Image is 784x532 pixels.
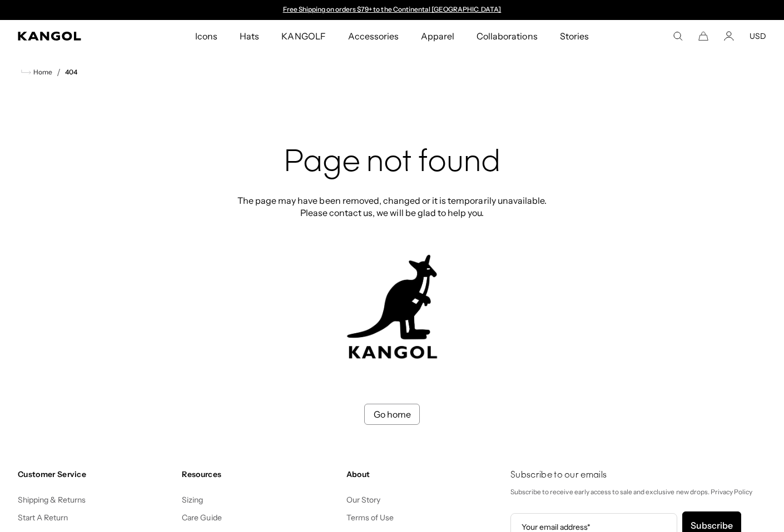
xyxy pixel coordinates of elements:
[281,20,325,52] span: KANGOLF
[283,5,502,13] a: Free Shipping on orders $79+ to the Continental [GEOGRAPHIC_DATA]
[549,20,600,52] a: Stories
[182,513,221,523] a: Care Guide
[345,254,439,359] img: kangol-404-logo.jpg
[560,20,589,52] span: Stories
[724,31,734,41] a: Account
[18,513,68,523] a: Start A Return
[277,6,507,14] div: 1 of 2
[195,20,217,52] span: Icons
[18,32,128,41] a: Kangol
[21,67,52,77] a: Home
[421,20,454,52] span: Apparel
[348,20,399,52] span: Accessories
[18,469,173,479] h4: Customer Service
[234,145,550,181] h2: Page not found
[346,495,380,505] a: Our Story
[364,404,420,425] a: Go home
[184,20,229,52] a: Icons
[182,469,337,479] h4: Resources
[346,469,502,479] h4: About
[337,20,410,52] a: Accessories
[410,20,465,52] a: Apparel
[673,31,683,41] summary: Search here
[346,513,394,523] a: Terms of Use
[65,68,77,76] a: 404
[52,66,61,79] li: /
[31,68,52,76] span: Home
[510,486,766,498] p: Subscribe to receive early access to sale and exclusive new drops. Privacy Policy
[750,31,766,41] button: USD
[510,469,766,481] h4: Subscribe to our emails
[477,20,537,52] span: Collaborations
[270,20,336,52] a: KANGOLF
[229,20,270,52] a: Hats
[240,20,259,52] span: Hats
[234,194,550,219] p: The page may have been removed, changed or it is temporarily unavailable. Please contact us, we w...
[277,6,507,14] slideshow-component: Announcement bar
[465,20,548,52] a: Collaborations
[182,495,203,505] a: Sizing
[18,495,86,505] a: Shipping & Returns
[698,31,708,41] button: Cart
[277,6,507,14] div: Announcement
